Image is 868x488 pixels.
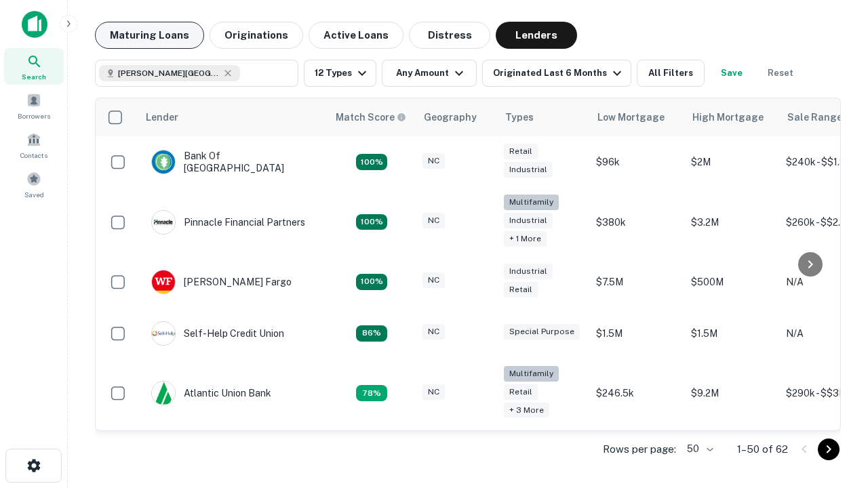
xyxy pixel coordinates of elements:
[684,98,779,136] th: High Mortgage
[416,98,497,136] th: Geography
[787,109,842,125] div: Sale Range
[152,150,175,174] img: picture
[504,162,553,178] div: Industrial
[4,127,64,163] a: Contacts
[422,213,445,228] div: NC
[496,22,577,49] button: Lenders
[504,403,549,418] div: + 3 more
[504,282,538,298] div: Retail
[151,150,314,174] div: Bank Of [GEOGRAPHIC_DATA]
[152,211,175,234] img: picture
[504,264,553,279] div: Industrial
[684,308,779,359] td: $1.5M
[356,214,387,230] div: Matching Properties: 23, hasApolloMatch: undefined
[151,381,271,405] div: Atlantic Union Bank
[504,324,580,340] div: Special Purpose
[493,65,625,81] div: Originated Last 6 Months
[151,270,292,294] div: [PERSON_NAME] Fargo
[504,213,553,228] div: Industrial
[20,150,47,161] span: Contacts
[409,22,490,49] button: Distress
[151,321,284,346] div: Self-help Credit Union
[336,110,406,125] div: Capitalize uses an advanced AI algorithm to match your search with the best lender. The match sco...
[504,366,559,382] div: Multifamily
[589,188,684,256] td: $380k
[589,308,684,359] td: $1.5M
[737,441,788,457] p: 1–50 of 62
[759,60,802,87] button: Reset
[309,22,403,49] button: Active Loans
[504,144,538,159] div: Retail
[210,22,303,49] button: Originations
[356,154,387,170] div: Matching Properties: 14, hasApolloMatch: undefined
[800,380,868,445] iframe: Chat Widget
[95,22,204,49] button: Maturing Loans
[682,439,715,459] div: 50
[146,109,178,125] div: Lender
[684,359,779,428] td: $9.2M
[4,48,64,85] a: Search
[24,189,44,200] span: Saved
[152,322,175,345] img: picture
[597,109,665,125] div: Low Mortgage
[22,71,46,82] span: Search
[818,439,840,460] button: Go to next page
[422,324,445,340] div: NC
[304,60,376,87] button: 12 Types
[422,384,445,400] div: NC
[589,256,684,308] td: $7.5M
[356,325,387,342] div: Matching Properties: 11, hasApolloMatch: undefined
[504,384,538,400] div: Retail
[152,382,175,405] img: picture
[589,136,684,188] td: $96k
[4,87,64,124] a: Borrowers
[482,60,631,87] button: Originated Last 6 Months
[497,98,589,136] th: Types
[356,274,387,290] div: Matching Properties: 14, hasApolloMatch: undefined
[684,256,779,308] td: $500M
[637,60,705,87] button: All Filters
[692,109,764,125] div: High Mortgage
[424,109,477,125] div: Geography
[505,109,534,125] div: Types
[336,110,403,125] h6: Match Score
[151,210,305,235] div: Pinnacle Financial Partners
[603,441,676,457] p: Rows per page:
[684,188,779,256] td: $3.2M
[328,98,416,136] th: Capitalize uses an advanced AI algorithm to match your search with the best lender. The match sco...
[382,60,477,87] button: Any Amount
[504,195,559,210] div: Multifamily
[4,166,64,203] a: Saved
[710,60,753,87] button: Save your search to get updates of matches that match your search criteria.
[356,385,387,401] div: Matching Properties: 10, hasApolloMatch: undefined
[589,359,684,428] td: $246.5k
[422,153,445,169] div: NC
[18,110,50,121] span: Borrowers
[22,11,47,38] img: capitalize-icon.png
[504,231,547,247] div: + 1 more
[422,272,445,288] div: NC
[684,136,779,188] td: $2M
[118,67,220,79] span: [PERSON_NAME][GEOGRAPHIC_DATA], [GEOGRAPHIC_DATA]
[589,98,684,136] th: Low Mortgage
[138,98,328,136] th: Lender
[152,270,175,293] img: picture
